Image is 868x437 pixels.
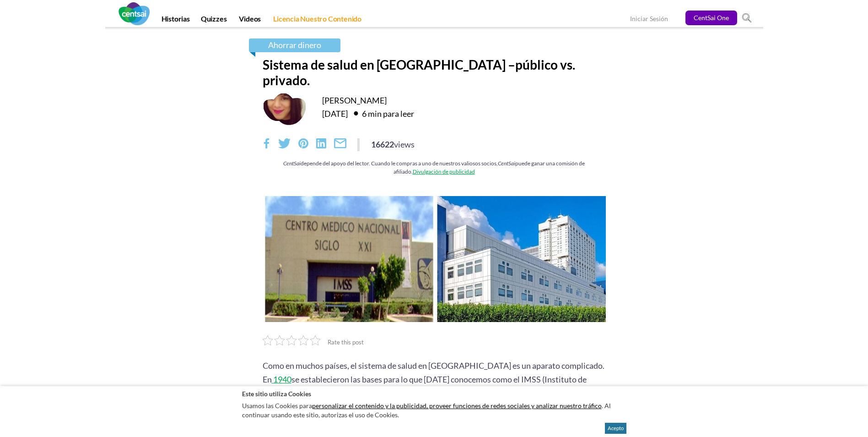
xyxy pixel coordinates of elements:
[498,160,515,167] em: CentSai
[325,339,366,346] span: Rate this post
[263,361,604,384] span: Como en muchos países, el sistema de salud en [GEOGRAPHIC_DATA] es un aparato complicado. En
[272,374,291,384] a: 1940
[263,196,606,322] img: Sistema de salud en México –público vs. privado.
[195,14,232,27] a: Quizzes
[156,14,195,27] a: Historias
[413,168,475,175] a: Divulgación de publicidad
[322,109,348,119] time: [DATE]
[242,389,626,398] h2: Este sitio utiliza Cookies
[249,38,340,52] a: Ahorrar dinero
[273,374,291,384] span: 1940
[283,160,301,167] em: CentSai
[119,2,150,25] img: CentSai
[394,139,415,149] span: views
[263,374,592,412] span: se establecieron las bases para lo que [DATE] conocemos como el IMSS (Instituto de Seguro Social)...
[233,14,266,27] a: Videos
[263,159,606,175] div: depende del apoyo del lector. Cuando le compras a uno de nuestros valiosos socios, puede ganar un...
[630,15,668,24] a: Iniciar Sesión
[242,399,626,421] p: Usamos las Cookies para . Al continuar usando este sitio, autorizas el uso de Cookies.
[268,14,367,27] a: Licencia Nuestro Contenido
[349,106,414,120] div: 6 min para leer
[371,138,415,150] div: 16622
[322,95,387,105] a: [PERSON_NAME]
[605,423,626,434] button: Acepto
[685,11,737,25] a: CentSai One
[263,57,606,88] h1: Sistema de salud en [GEOGRAPHIC_DATA] –público vs. privado.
